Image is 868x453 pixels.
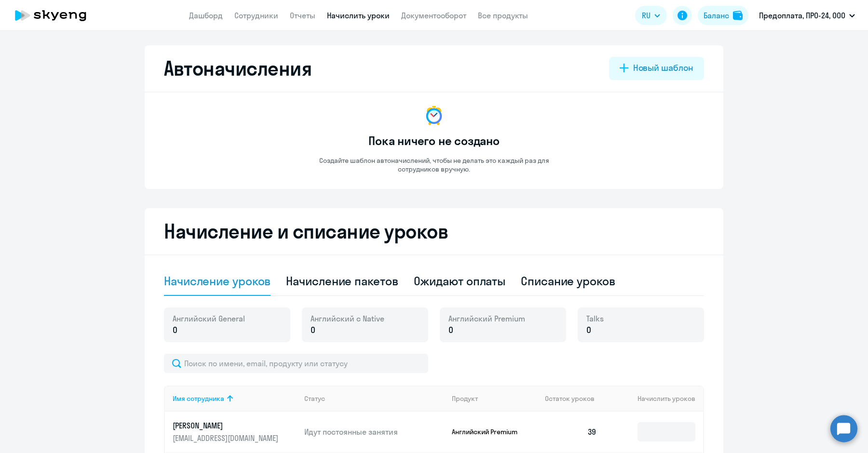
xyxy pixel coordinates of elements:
[698,6,748,25] button: Балансbalance
[173,394,224,403] div: Имя сотрудника
[704,10,729,21] div: Баланс
[754,4,860,27] button: Предоплата, ПРО-24, ООО
[304,394,444,403] div: Статус
[478,11,528,20] a: Все продукты
[304,426,444,437] p: Идут постоянные занятия
[633,62,693,74] div: Новый шаблон
[586,313,604,324] span: Talks
[537,412,605,452] td: 39
[234,11,278,20] a: Сотрудники
[452,427,524,436] p: Английский Premium
[545,394,605,403] div: Остаток уроков
[545,394,595,403] span: Остаток уроков
[189,11,223,20] a: Дашборд
[414,273,506,289] div: Ожидают оплаты
[304,394,325,403] div: Статус
[642,10,651,21] span: RU
[290,11,315,20] a: Отчеты
[173,313,245,324] span: Английский General
[299,156,569,173] p: Создайте шаблон автоначислений, чтобы не делать это каждый раз для сотрудников вручную.
[448,313,525,324] span: Английский Premium
[452,394,478,403] div: Продукт
[759,10,845,21] p: Предоплата, ПРО-24, ООО
[327,11,390,20] a: Начислить уроки
[733,11,743,20] img: balance
[164,57,312,80] h2: Автоначисления
[311,313,384,324] span: Английский с Native
[173,324,177,336] span: 0
[586,324,591,336] span: 0
[368,133,500,148] h3: Пока ничего не создано
[635,6,667,25] button: RU
[173,420,281,431] p: [PERSON_NAME]
[164,273,271,289] div: Начисление уроков
[448,324,453,336] span: 0
[609,57,704,80] button: Новый шаблон
[173,394,297,403] div: Имя сотрудника
[173,420,297,443] a: [PERSON_NAME][EMAIL_ADDRESS][DOMAIN_NAME]
[173,433,281,443] p: [EMAIL_ADDRESS][DOMAIN_NAME]
[311,324,315,336] span: 0
[164,220,704,243] h2: Начисление и списание уроков
[164,354,428,373] input: Поиск по имени, email, продукту или статусу
[401,11,466,20] a: Документооборот
[286,273,398,289] div: Начисление пакетов
[605,386,703,412] th: Начислить уроков
[452,394,538,403] div: Продукт
[422,104,446,127] img: no-data
[521,273,615,289] div: Списание уроков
